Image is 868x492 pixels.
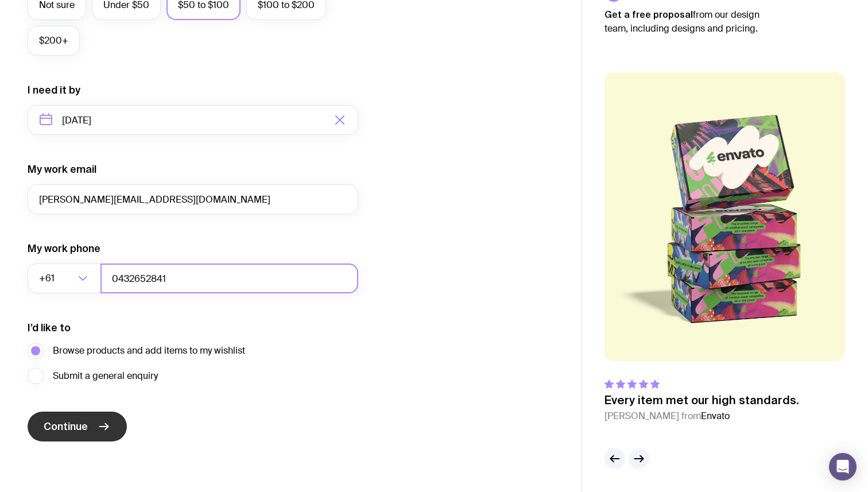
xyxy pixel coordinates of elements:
[28,83,80,97] label: I need it by
[28,264,101,293] div: Search for option
[53,344,245,358] span: Browse products and add items to my wishlist
[829,453,857,481] div: Open Intercom Messenger
[100,264,358,293] input: 0400123456
[604,393,799,407] p: Every item met our high standards.
[44,420,88,433] span: Continue
[39,264,57,293] span: +61
[604,7,777,36] p: from our design team, including designs and pricing.
[28,162,96,176] label: My work email
[28,184,358,214] input: you@email.com
[604,9,693,20] strong: Get a free proposal
[53,369,158,383] span: Submit a general enquiry
[701,410,730,422] span: Envato
[28,412,127,441] button: Continue
[28,242,100,255] label: My work phone
[28,105,358,135] input: Select a target date
[28,321,71,335] label: I’d like to
[28,26,80,56] label: $200+
[57,264,75,293] input: Search for option
[604,409,799,423] cite: [PERSON_NAME] from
